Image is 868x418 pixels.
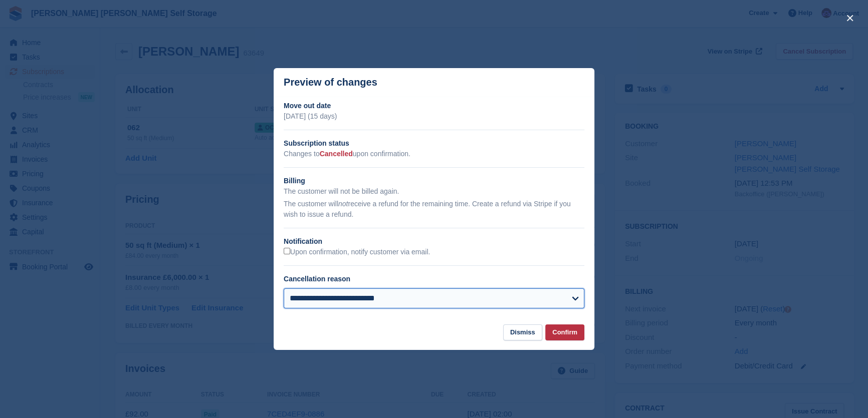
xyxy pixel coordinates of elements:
[284,149,584,159] p: Changes to upon confirmation.
[284,101,584,111] h2: Move out date
[284,199,584,220] p: The customer will receive a refund for the remaining time. Create a refund via Stripe if you wish...
[284,111,584,122] p: [DATE] (15 days)
[284,236,584,247] h2: Notification
[284,77,377,88] p: Preview of changes
[284,186,584,197] p: The customer will not be billed again.
[284,248,430,257] label: Upon confirmation, notify customer via email.
[320,150,353,158] span: Cancelled
[284,176,584,186] h2: Billing
[284,138,584,149] h2: Subscription status
[545,324,584,341] button: Confirm
[284,248,290,254] input: Upon confirmation, notify customer via email.
[284,275,350,283] label: Cancellation reason
[842,10,858,26] button: close
[503,324,542,341] button: Dismiss
[338,200,348,208] em: not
